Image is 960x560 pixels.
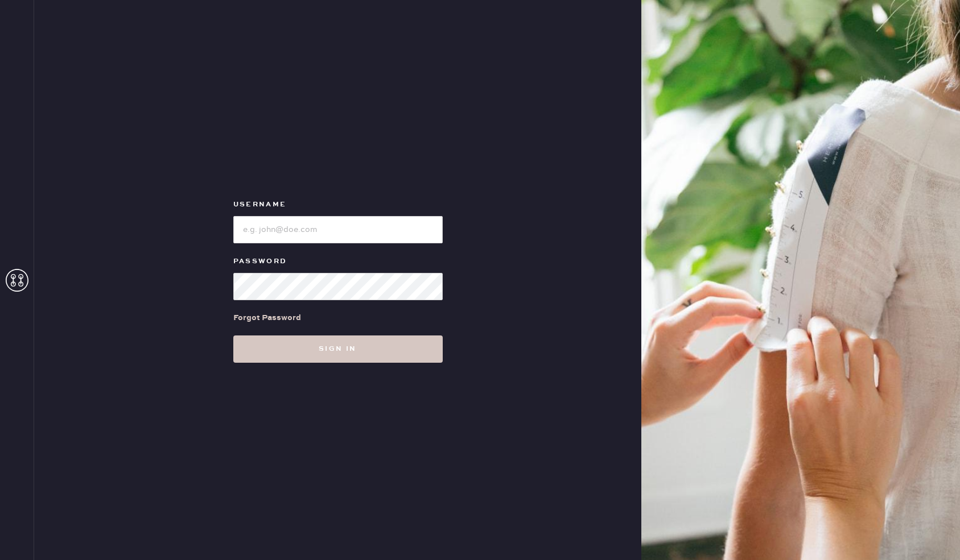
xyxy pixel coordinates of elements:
div: Forgot Password [233,312,301,324]
input: e.g. john@doe.com [233,216,443,243]
a: Forgot Password [233,300,301,335]
label: Password [233,255,443,268]
label: Username [233,198,443,211]
button: Sign in [233,335,443,363]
